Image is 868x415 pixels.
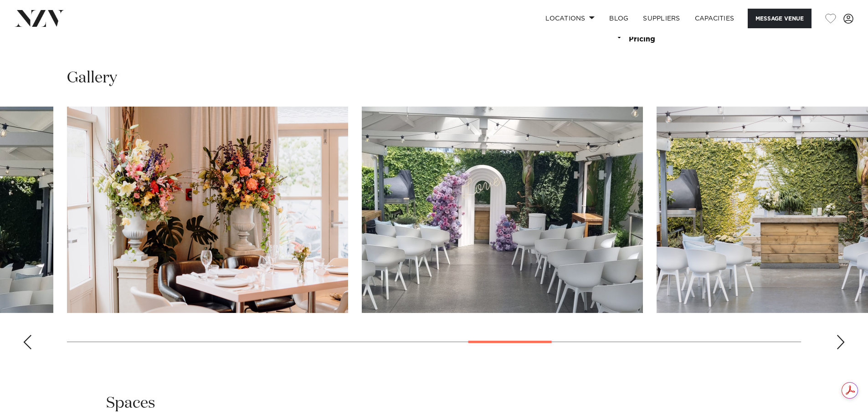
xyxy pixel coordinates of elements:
[67,107,348,313] swiper-slide: 13 / 22
[106,393,155,414] h2: Spaces
[602,9,636,28] a: BLOG
[362,107,643,313] swiper-slide: 14 / 22
[67,68,117,88] h2: Gallery
[15,10,64,26] img: nzv-logo.png
[748,9,812,28] button: Message Venue
[538,9,602,28] a: Locations
[636,9,687,28] a: SUPPLIERS
[688,9,742,28] a: Capacities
